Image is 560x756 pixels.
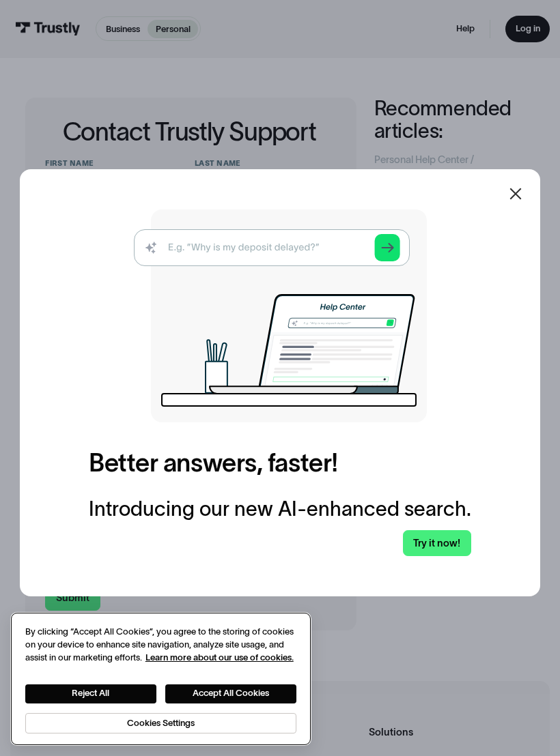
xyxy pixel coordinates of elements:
a: More information about your privacy, opens in a new tab [145,652,294,663]
button: Reject All [25,684,156,703]
div: Privacy [25,625,296,733]
div: Cookie banner [10,612,311,746]
h2: Better answers, faster! [89,448,338,478]
button: Cookies Settings [25,713,296,733]
div: Introducing our new AI-enhanced search. [89,498,471,520]
button: Accept All Cookies [165,684,296,703]
a: Try it now! [403,530,471,557]
div: By clicking “Accept All Cookies”, you agree to the storing of cookies on your device to enhance s... [25,625,296,665]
